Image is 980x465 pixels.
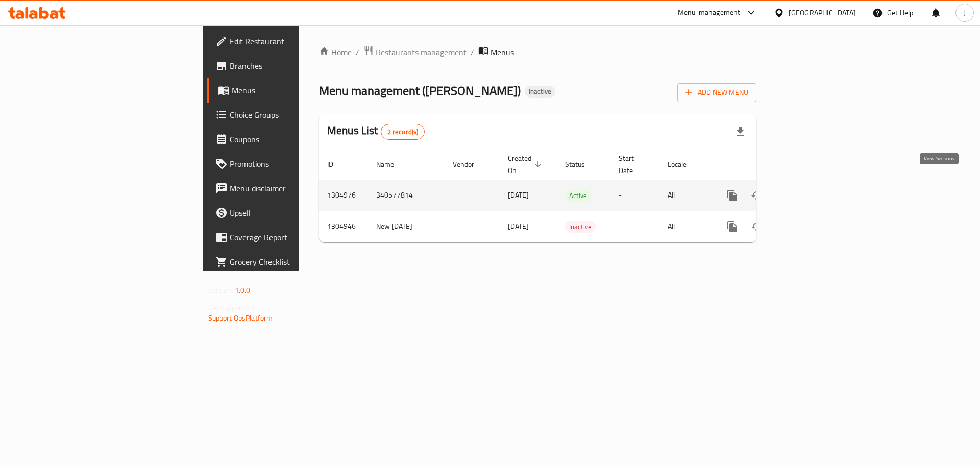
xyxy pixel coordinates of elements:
[677,83,756,102] button: Add New Menu
[327,123,425,140] h2: Menus List
[207,103,367,127] a: Choice Groups
[207,201,367,225] a: Upsell
[678,7,741,19] div: Menu-management
[720,214,745,239] button: more
[376,158,407,170] span: Name
[381,127,425,137] span: 2 record(s)
[728,119,752,144] div: Export file
[368,211,445,242] td: New [DATE]
[319,149,826,242] table: enhanced table
[208,311,273,325] a: Support.OpsPlatform
[745,214,769,239] button: Change Status
[230,207,359,219] span: Upsell
[508,188,529,202] span: [DATE]
[565,190,591,202] span: Active
[230,256,359,268] span: Grocery Checklist
[319,79,521,102] span: Menu management ( [PERSON_NAME] )
[207,250,367,274] a: Grocery Checklist
[230,158,359,170] span: Promotions
[319,45,756,59] nav: breadcrumb
[207,225,367,250] a: Coverage Report
[668,158,700,170] span: Locale
[508,219,529,233] span: [DATE]
[207,29,367,54] a: Edit Restaurant
[376,46,467,58] span: Restaurants management
[327,158,347,170] span: ID
[525,86,555,98] div: Inactive
[685,86,748,99] span: Add New Menu
[525,87,555,96] span: Inactive
[230,109,359,121] span: Choice Groups
[471,46,474,58] li: /
[232,84,359,96] span: Menus
[235,284,251,297] span: 1.0.0
[208,301,255,314] span: Get support on:
[230,60,359,72] span: Branches
[368,180,445,211] td: 340577814
[207,78,367,103] a: Menus
[565,158,598,170] span: Status
[230,231,359,243] span: Coverage Report
[207,127,367,152] a: Coupons
[508,152,545,177] span: Created On
[619,152,647,177] span: Start Date
[230,182,359,194] span: Menu disclaimer
[207,176,367,201] a: Menu disclaimer
[207,152,367,176] a: Promotions
[230,35,359,47] span: Edit Restaurant
[610,211,659,242] td: -
[208,284,233,297] span: Version:
[565,221,596,233] span: Inactive
[659,180,712,211] td: All
[789,7,856,18] div: [GEOGRAPHIC_DATA]
[720,183,745,208] button: more
[381,124,425,140] div: Total records count
[453,158,487,170] span: Vendor
[363,45,467,59] a: Restaurants management
[659,211,712,242] td: All
[712,149,826,180] th: Actions
[207,54,367,78] a: Branches
[230,133,359,145] span: Coupons
[491,46,514,58] span: Menus
[745,183,769,208] button: Change Status
[964,7,966,18] span: J
[610,180,659,211] td: -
